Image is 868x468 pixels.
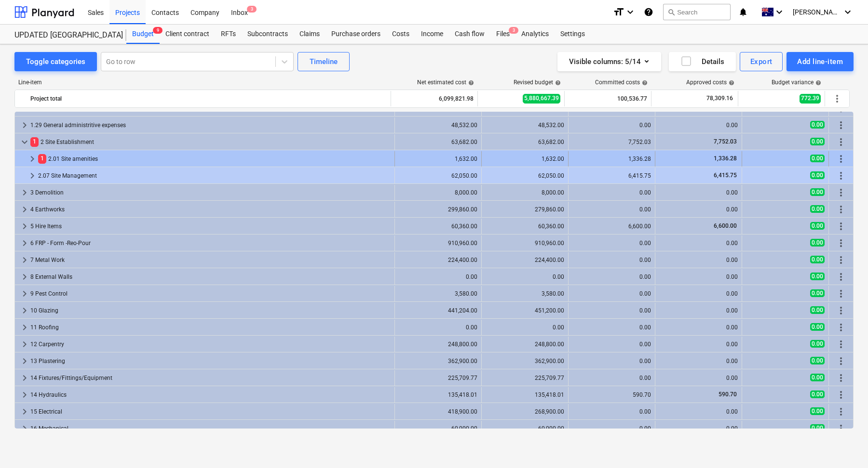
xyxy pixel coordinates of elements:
[750,55,773,68] div: Export
[572,240,651,247] div: 0.00
[557,52,661,71] button: Visible columns:5/14
[30,134,391,150] div: 2 Site Establishment
[718,391,738,398] span: 590.70
[680,55,724,68] div: Details
[663,4,731,20] button: Search
[30,353,391,369] div: 13 Plastering
[810,273,825,280] span: 0.00
[30,137,39,146] span: 1
[486,290,564,297] div: 3,580.00
[810,155,825,162] span: 0.00
[486,257,564,263] div: 224,400.00
[727,80,734,86] span: help
[572,341,651,348] div: 0.00
[386,25,415,44] div: Costs
[19,221,30,232] span: keyboard_arrow_right
[835,372,847,384] span: More actions
[19,119,30,131] span: keyboard_arrow_right
[835,204,847,215] span: More actions
[713,155,738,162] span: 1,336.28
[572,425,651,432] div: 0.00
[835,423,847,434] span: More actions
[572,189,651,196] div: 0.00
[325,25,386,44] a: Purchase orders
[486,408,564,415] div: 268,900.00
[572,391,651,398] div: 590.70
[772,79,821,86] div: Budget variance
[810,289,825,297] span: 0.00
[126,25,160,44] a: Budget9
[835,406,847,417] span: More actions
[659,240,738,247] div: 0.00
[640,80,648,86] span: help
[19,389,30,401] span: keyboard_arrow_right
[740,52,783,71] button: Export
[831,93,843,104] span: More actions
[713,138,738,145] span: 7,752.03
[793,8,841,16] span: [PERSON_NAME]
[38,154,46,163] span: 1
[19,372,30,384] span: keyboard_arrow_right
[399,156,477,162] div: 1,632.00
[810,390,825,398] span: 0.00
[713,222,738,229] span: 6,600.00
[572,139,651,145] div: 7,752.03
[399,273,477,280] div: 0.00
[572,324,651,331] div: 0.00
[19,187,30,198] span: keyboard_arrow_right
[30,387,391,403] div: 14 Hydraulics
[19,423,30,434] span: keyboard_arrow_right
[659,290,738,297] div: 0.00
[659,307,738,314] div: 0.00
[30,185,391,200] div: 3 Demolition
[30,235,391,251] div: 6 FRP - Form -Reo-Pour
[613,6,624,18] i: format_size
[486,425,564,432] div: 60,000.00
[19,305,30,316] span: keyboard_arrow_right
[572,156,651,162] div: 1,336.28
[38,168,391,183] div: 2.07 Site Management
[247,6,257,13] span: 3
[810,424,825,432] span: 0.00
[486,156,564,162] div: 1,632.00
[810,374,825,381] span: 0.00
[30,303,391,318] div: 10 Glazing
[153,27,163,34] span: 9
[835,271,847,283] span: More actions
[30,421,391,436] div: 16 Mechanical
[523,94,560,103] span: 5,880,667.39
[810,138,825,145] span: 0.00
[572,290,651,297] div: 0.00
[399,189,477,196] div: 8,000.00
[572,223,651,230] div: 6,600.00
[399,408,477,415] div: 418,900.00
[19,271,30,283] span: keyboard_arrow_right
[835,170,847,182] span: More actions
[486,223,564,230] div: 60,360.00
[399,290,477,297] div: 3,580.00
[26,55,85,68] div: Toggle categories
[415,25,449,44] a: Income
[810,121,825,129] span: 0.00
[659,425,738,432] div: 0.00
[399,391,477,398] div: 135,418.01
[555,25,591,44] div: Settings
[624,6,636,18] i: keyboard_arrow_down
[19,288,30,299] span: keyboard_arrow_right
[572,122,651,129] div: 0.00
[399,358,477,364] div: 362,900.00
[30,117,391,133] div: 1.29 General administritive expenses
[486,189,564,196] div: 8,000.00
[835,288,847,299] span: More actions
[773,6,785,18] i: keyboard_arrow_down
[644,6,653,18] i: Knowledge base
[399,341,477,348] div: 248,800.00
[659,189,738,196] div: 0.00
[738,6,748,18] i: notifications
[810,205,825,213] span: 0.00
[19,406,30,417] span: keyboard_arrow_right
[835,237,847,249] span: More actions
[126,25,160,44] div: Budget
[705,94,734,103] span: 78,309.16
